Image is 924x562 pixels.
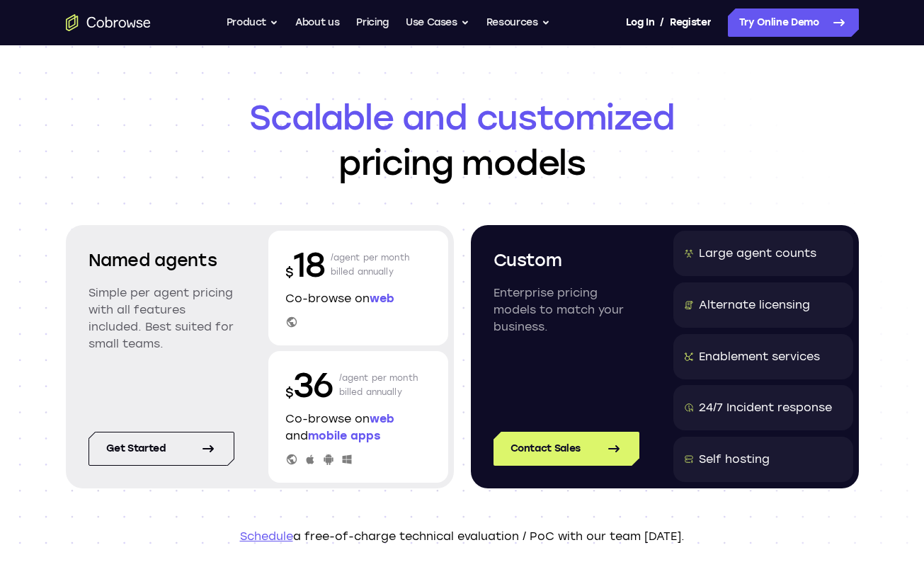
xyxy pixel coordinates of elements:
[285,362,333,408] p: 36
[240,529,293,543] a: Schedule
[285,242,325,287] p: 18
[227,8,279,37] button: Product
[494,432,639,466] a: Contact Sales
[494,248,639,273] h2: Custom
[494,285,639,336] p: Enterprise pricing models to match your business.
[295,8,339,37] a: About us
[339,362,418,408] p: /agent per month billed annually
[699,399,832,416] div: 24/7 Incident response
[285,265,294,280] span: $
[89,432,234,466] a: Get started
[699,245,816,262] div: Large agent counts
[89,248,234,273] h2: Named agents
[486,8,550,37] button: Resources
[66,95,859,140] span: Scalable and customized
[66,528,859,545] p: a free-of-charge technical evaluation / PoC with our team [DATE].
[370,412,394,425] span: web
[728,8,859,37] a: Try Online Demo
[285,290,431,307] p: Co-browse on
[626,8,654,37] a: Log In
[660,14,664,31] span: /
[699,297,810,314] div: Alternate licensing
[66,14,151,31] a: Go to the home page
[66,95,859,185] h1: pricing models
[285,385,294,401] span: $
[89,285,234,352] p: Simple per agent pricing with all features included. Best suited for small teams.
[406,8,469,37] button: Use Cases
[356,8,389,37] a: Pricing
[285,411,431,445] p: Co-browse on and
[670,8,711,37] a: Register
[699,348,820,365] div: Enablement services
[370,292,394,305] span: web
[331,242,410,287] p: /agent per month billed annually
[308,429,380,442] span: mobile apps
[699,451,770,468] div: Self hosting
